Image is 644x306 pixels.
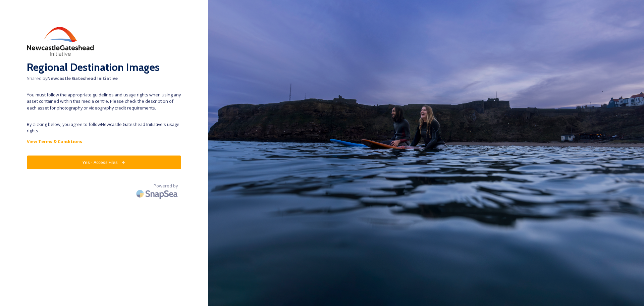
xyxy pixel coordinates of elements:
img: download%20(2).png [27,27,94,56]
button: Yes - Access Files [27,156,181,169]
span: By clicking below, you agree to follow Newcastle Gateshead Initiative 's usage rights. [27,121,181,134]
span: You must follow the appropriate guidelines and usage rights when using any asset contained within... [27,92,181,111]
span: Powered by [154,183,178,189]
strong: View Terms & Conditions [27,138,82,144]
strong: Newcastle Gateshead Initiative [47,75,118,81]
h2: Regional Destination Images [27,59,181,75]
img: SnapSea Logo [134,186,181,202]
a: View Terms & Conditions [27,137,181,145]
span: Shared by [27,75,181,82]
